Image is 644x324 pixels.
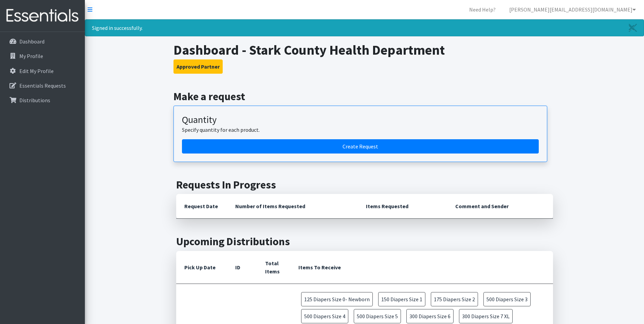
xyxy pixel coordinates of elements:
span: 300 Diapers Size 7 XL [459,309,513,323]
h3: Quantity [182,114,539,126]
h2: Requests In Progress [176,178,553,191]
h2: Upcoming Distributions [176,235,553,248]
th: Items To Receive [290,251,553,284]
span: 300 Diapers Size 6 [406,309,454,323]
a: Essentials Requests [3,79,82,92]
h1: Dashboard - Stark County Health Department [173,42,555,58]
img: HumanEssentials [3,4,82,27]
a: Edit My Profile [3,64,82,78]
h2: Make a request [173,90,555,103]
p: Distributions [19,97,50,104]
a: Dashboard [3,35,82,48]
a: My Profile [3,49,82,63]
th: Number of Items Requested [227,194,358,219]
th: Comment and Sender [447,194,553,219]
span: 500 Diapers Size 3 [483,292,531,306]
a: Need Help? [464,3,501,16]
p: Specify quantity for each product. [182,126,539,134]
th: ID [227,251,257,284]
p: Essentials Requests [19,82,66,89]
span: 150 Diapers Size 1 [378,292,425,306]
span: 125 Diapers Size 0- Newborn [301,292,373,306]
a: [PERSON_NAME][EMAIL_ADDRESS][DOMAIN_NAME] [504,3,641,16]
th: Request Date [176,194,227,219]
p: Edit My Profile [19,68,54,74]
th: Items Requested [358,194,447,219]
p: My Profile [19,53,43,59]
th: Pick Up Date [176,251,227,284]
div: Signed in successfully. [85,19,644,36]
th: Total Items [257,251,291,284]
a: Distributions [3,93,82,107]
span: 500 Diapers Size 5 [354,309,401,323]
a: Close [622,20,644,36]
span: 500 Diapers Size 4 [301,309,348,323]
span: 175 Diapers Size 2 [431,292,478,306]
a: Create a request by quantity [182,139,539,154]
p: Dashboard [19,38,44,45]
button: Approved Partner [173,59,223,74]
